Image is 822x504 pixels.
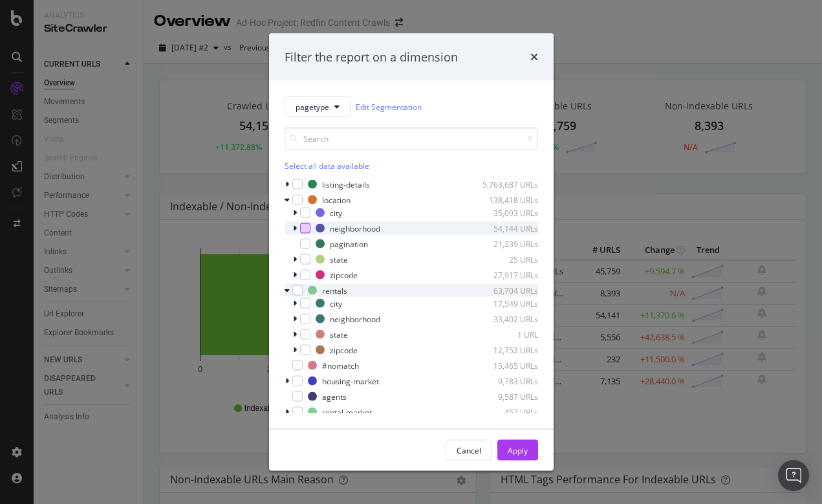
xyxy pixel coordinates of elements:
[446,440,492,461] button: Cancel
[457,444,481,455] div: Cancel
[330,254,348,265] div: state
[475,391,538,402] div: 9,587 URLs
[285,160,538,171] div: Select all data available
[330,223,380,234] div: neighborhood
[285,127,538,150] input: Search
[475,285,538,296] div: 63,704 URLs
[475,238,538,249] div: 21,239 URLs
[475,313,538,324] div: 33,402 URLs
[322,406,372,417] div: rental-market
[322,285,347,296] div: rentals
[475,344,538,355] div: 12,752 URLs
[330,298,342,309] div: city
[330,313,380,324] div: neighborhood
[330,269,358,280] div: zipcode
[475,179,538,190] div: 5,763,687 URLs
[475,254,538,265] div: 25 URLs
[322,179,370,190] div: listing-details
[475,329,538,340] div: 1 URL
[475,360,538,371] div: 15,465 URLs
[296,101,329,112] span: pagetype
[330,329,348,340] div: state
[475,298,538,309] div: 17,549 URLs
[497,440,538,461] button: Apply
[322,194,351,205] div: location
[475,223,538,234] div: 54,144 URLs
[330,344,358,355] div: zipcode
[356,100,422,113] a: Edit Segmentation
[285,49,458,65] div: Filter the report on a dimension
[475,207,538,218] div: 35,093 URLs
[330,238,368,249] div: pagination
[475,406,538,417] div: 457 URLs
[530,49,538,65] div: times
[508,444,528,455] div: Apply
[269,33,554,471] div: modal
[285,96,351,117] button: pagetype
[778,460,809,491] div: Open Intercom Messenger
[475,194,538,205] div: 138,418 URLs
[475,375,538,386] div: 9,783 URLs
[475,269,538,280] div: 27,917 URLs
[330,207,342,218] div: city
[322,375,379,386] div: housing-market
[322,360,359,371] div: #nomatch
[322,391,347,402] div: agents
